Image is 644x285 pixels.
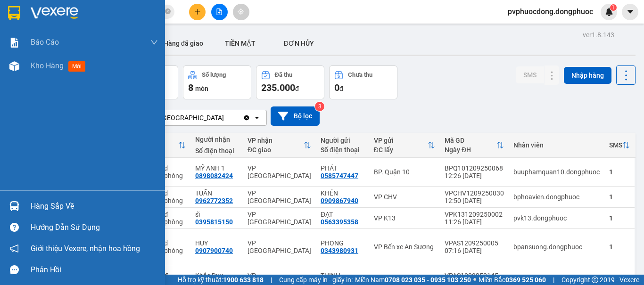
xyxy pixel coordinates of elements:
[195,189,238,197] div: TUẤN
[194,8,201,15] span: plus
[9,201,19,211] img: warehouse-icon
[195,85,208,92] span: món
[513,243,600,251] div: bpansuong.dongphuoc
[609,168,630,176] div: 1
[321,218,358,226] div: 0563395358
[513,168,600,176] div: buuphamquan10.dongphuoc
[8,6,20,20] img: logo-vxr
[248,189,311,204] div: VP [GEOGRAPHIC_DATA]
[440,133,509,158] th: Toggle SortBy
[195,247,233,254] div: 0907900740
[9,61,19,71] img: warehouse-icon
[284,40,314,47] span: ĐƠN HỦY
[31,36,59,48] span: Báo cáo
[31,220,158,235] div: Hướng dẫn sử dụng
[238,8,244,15] span: aim
[243,114,250,122] svg: Clear value
[256,65,324,99] button: Đã thu235.000đ
[626,8,635,16] span: caret-down
[622,4,638,20] button: caret-down
[445,189,504,197] div: VPCHV1209250030
[183,65,251,99] button: Số lượng8món
[189,4,206,20] button: plus
[374,137,428,144] div: VP gửi
[610,4,617,11] sup: 1
[445,211,504,218] div: VPK131209250002
[355,275,471,285] span: Miền Nam
[216,8,223,15] span: file-add
[188,82,193,93] span: 8
[374,193,435,201] div: VP CHV
[592,277,598,283] span: copyright
[178,275,264,285] span: Hỗ trợ kỹ thuật:
[513,214,600,222] div: pvk13.dongphuoc
[339,85,343,92] span: đ
[165,8,171,14] span: close-circle
[445,172,504,179] div: 12:26 [DATE]
[348,72,372,78] div: Chưa thu
[445,247,504,254] div: 07:16 [DATE]
[479,275,546,285] span: Miền Bắc
[513,193,600,201] div: bphoavien.dongphuoc
[374,243,435,251] div: VP Bến xe An Sương
[445,218,504,226] div: 11:26 [DATE]
[9,38,19,48] img: solution-icon
[321,272,364,279] div: THỊNH
[295,85,299,92] span: đ
[445,146,496,154] div: Ngày ĐH
[374,214,435,222] div: VP K13
[248,239,311,254] div: VP [GEOGRAPHIC_DATA]
[609,214,630,222] div: 1
[211,4,228,20] button: file-add
[369,133,440,158] th: Toggle SortBy
[321,247,358,254] div: 0343980931
[374,168,435,176] div: BP. Quận 10
[225,113,226,122] input: Selected VP Phước Đông.
[31,61,64,70] span: Kho hàng
[233,4,249,20] button: aim
[31,243,140,254] span: Giới thiệu Vexere, nhận hoa hồng
[195,136,238,143] div: Người nhận
[564,67,611,84] button: Nhập hàng
[374,146,428,154] div: ĐC lấy
[321,172,358,179] div: 0585747447
[275,72,292,78] div: Đã thu
[10,265,19,274] span: message
[271,106,320,126] button: Bộ lọc
[248,137,304,144] div: VP nhận
[553,275,554,285] span: |
[248,164,311,179] div: VP [GEOGRAPHIC_DATA]
[195,272,238,279] div: Khắc Duy
[611,4,615,11] span: 1
[195,211,238,218] div: sĩ
[243,133,316,158] th: Toggle SortBy
[334,82,339,93] span: 0
[609,243,630,251] div: 1
[202,72,226,78] div: Số lượng
[321,197,358,204] div: 0909867940
[195,197,233,204] div: 0962772352
[261,82,295,93] span: 235.000
[321,164,364,172] div: PHÁT
[195,239,238,247] div: HUY
[195,172,233,179] div: 0898082424
[195,164,238,172] div: MỸ ANH 1
[248,146,304,154] div: ĐC giao
[500,6,601,17] span: pvphuocdong.dongphuoc
[445,272,504,279] div: VPAS1009250145
[385,276,471,284] strong: 0708 023 035 - 0935 103 250
[445,197,504,204] div: 12:50 [DATE]
[253,114,261,122] svg: open
[609,141,622,149] div: SMS
[156,32,211,55] button: Hàng đã giao
[609,193,630,201] div: 1
[315,102,324,111] sup: 3
[321,137,364,144] div: Người gửi
[516,66,544,83] button: SMS
[165,8,171,16] span: close-circle
[150,113,224,122] div: VP [GEOGRAPHIC_DATA]
[10,244,19,253] span: notification
[473,278,476,282] span: ⚪️
[10,223,19,232] span: question-circle
[279,275,353,285] span: Cung cấp máy in - giấy in:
